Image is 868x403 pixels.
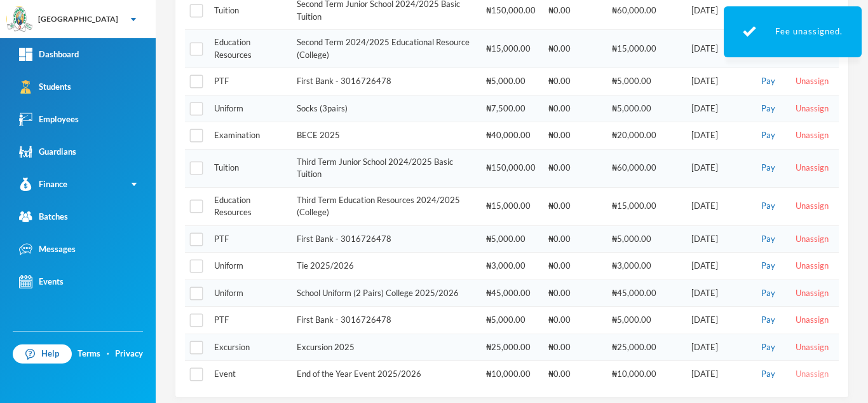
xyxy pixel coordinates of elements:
button: Unassign [792,232,832,246]
td: Tie 2025/2026 [290,253,480,280]
button: Unassign [792,286,832,300]
button: Pay [757,4,779,18]
td: [DATE] [685,149,751,187]
td: School Uniform (2 Pairs) College 2025/2026 [290,279,480,307]
div: Guardians [19,145,76,159]
td: ₦15,000.00 [480,187,542,225]
td: [DATE] [685,279,751,307]
td: ₦45,000.00 [606,279,685,307]
button: Unassign [792,161,832,175]
td: ₦5,000.00 [480,68,542,95]
td: ₦5,000.00 [606,95,685,122]
td: [DATE] [685,122,751,150]
td: ₦3,000.00 [606,253,685,280]
td: Education Resources [208,30,290,68]
td: [DATE] [685,253,751,280]
button: Unassign [792,199,832,213]
td: ₦15,000.00 [606,187,685,225]
td: End of the Year Event 2025/2026 [290,361,480,388]
td: PTF [208,225,290,253]
td: ₦0.00 [542,122,606,150]
td: ₦5,000.00 [606,307,685,334]
td: ₦5,000.00 [480,307,542,334]
td: ₦0.00 [542,95,606,122]
td: ₦0.00 [542,334,606,361]
td: ₦5,000.00 [480,225,542,253]
td: First Bank - 3016726478 [290,68,480,95]
div: Fee unassigned. [724,6,862,57]
td: ₦0.00 [542,361,606,388]
a: Help [13,344,72,364]
button: Unassign [792,74,832,88]
td: [DATE] [685,225,751,253]
td: Third Term Junior School 2024/2025 Basic Tuition [290,149,480,187]
button: Pay [757,341,779,355]
div: Finance [19,178,67,191]
td: ₦10,000.00 [480,361,542,388]
button: Unassign [792,4,832,18]
td: BECE 2025 [290,122,480,150]
div: · [107,348,109,360]
button: Pay [757,199,779,213]
div: Batches [19,210,68,223]
td: ₦150,000.00 [480,149,542,187]
td: ₦0.00 [542,149,606,187]
td: ₦0.00 [542,307,606,334]
td: Uniform [208,253,290,280]
td: ₦5,000.00 [606,225,685,253]
td: PTF [208,307,290,334]
a: Terms [78,348,100,360]
td: ₦25,000.00 [606,334,685,361]
td: [DATE] [685,361,751,388]
td: [DATE] [685,68,751,95]
td: ₦40,000.00 [480,122,542,150]
td: [DATE] [685,307,751,334]
button: Unassign [792,129,832,143]
td: First Bank - 3016726478 [290,225,480,253]
button: Unassign [792,341,832,355]
td: Event [208,361,290,388]
button: Pay [757,161,779,175]
img: logo [7,7,32,32]
td: ₦7,500.00 [480,95,542,122]
button: Pay [757,129,779,143]
div: Events [19,275,64,288]
td: Uniform [208,95,290,122]
td: [DATE] [685,334,751,361]
td: Uniform [208,279,290,307]
button: Pay [757,367,779,381]
button: Pay [757,74,779,88]
td: Second Term 2024/2025 Educational Resource (College) [290,30,480,68]
button: Pay [757,259,779,273]
td: PTF [208,68,290,95]
td: ₦15,000.00 [480,30,542,68]
td: ₦15,000.00 [606,30,685,68]
button: Pay [757,232,779,246]
td: ₦0.00 [542,187,606,225]
td: Socks (3pairs) [290,95,480,122]
td: First Bank - 3016726478 [290,307,480,334]
td: ₦0.00 [542,30,606,68]
td: [DATE] [685,95,751,122]
td: ₦0.00 [542,253,606,280]
td: ₦25,000.00 [480,334,542,361]
button: Unassign [792,102,832,116]
td: [DATE] [685,187,751,225]
td: ₦0.00 [542,68,606,95]
td: Excursion 2025 [290,334,480,361]
td: Third Term Education Resources 2024/2025 (College) [290,187,480,225]
button: Pay [757,313,779,327]
div: [GEOGRAPHIC_DATA] [38,13,118,25]
td: ₦45,000.00 [480,279,542,307]
td: Excursion [208,334,290,361]
div: Employees [19,113,79,126]
td: Education Resources [208,187,290,225]
td: ₦20,000.00 [606,122,685,150]
td: ₦0.00 [542,225,606,253]
button: Unassign [792,367,832,381]
div: Students [19,80,71,94]
td: ₦10,000.00 [606,361,685,388]
td: ₦0.00 [542,279,606,307]
button: Unassign [792,259,832,273]
td: Tuition [208,149,290,187]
